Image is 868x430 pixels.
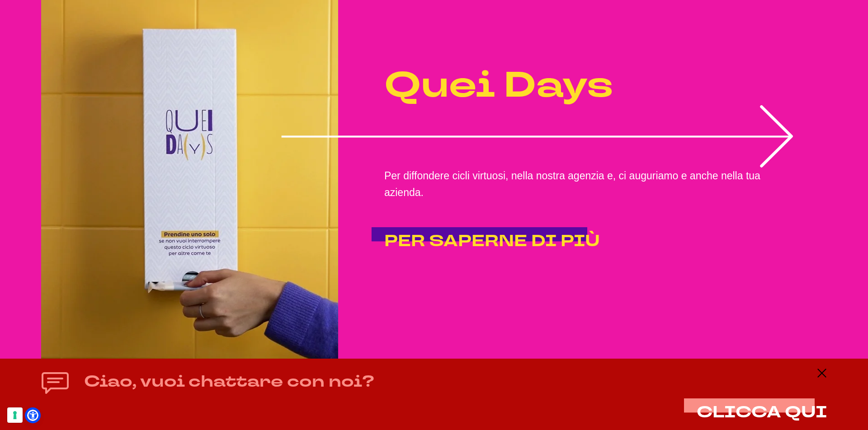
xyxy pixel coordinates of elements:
h4: Quei Days [384,66,813,105]
a: PER SAPERNE DI PIÙ [384,233,600,250]
a: Open Accessibility Menu [27,410,38,421]
p: Per diffondere cicli virtuosi, nella nostra agenzia e, ci auguriamo e anche nella tua azienda. [384,168,813,201]
h4: Ciao, vuoi chattare con noi? [84,371,374,393]
span: PER SAPERNE DI PIÙ [384,230,600,252]
button: Le tue preferenze relative al consenso per le tecnologie di tracciamento [7,407,23,423]
span: CLICCA QUI [697,402,827,423]
button: CLICCA QUI [697,404,827,421]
